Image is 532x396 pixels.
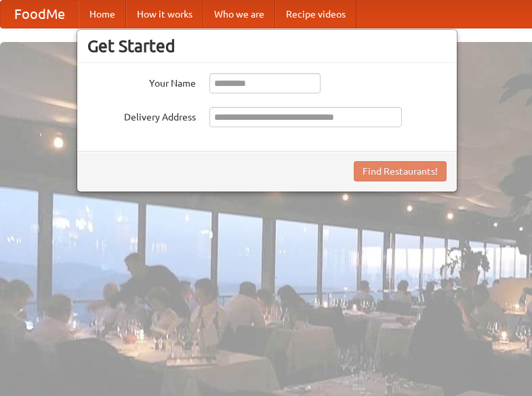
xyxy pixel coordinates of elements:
[87,73,196,90] label: Your Name
[275,1,356,28] a: Recipe videos
[87,36,447,56] h3: Get Started
[79,1,126,28] a: Home
[87,107,196,124] label: Delivery Address
[354,161,447,181] button: Find Restaurants!
[203,1,275,28] a: Who we are
[1,1,79,28] a: FoodMe
[126,1,203,28] a: How it works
